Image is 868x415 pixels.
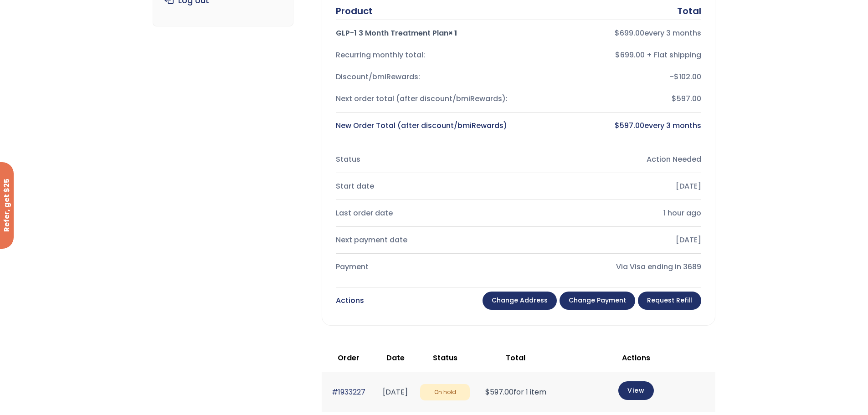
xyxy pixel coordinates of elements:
[448,28,457,38] strong: × 1
[615,120,644,131] bdi: 597.00
[526,119,701,132] div: every 3 months
[526,180,701,193] div: [DATE]
[483,292,557,310] a: Change address
[615,120,620,131] span: $
[336,153,511,166] div: Status
[526,207,701,220] div: 1 hour ago
[526,49,701,61] div: $699.00 + Flat shipping
[336,294,364,307] div: Actions
[526,92,701,105] div: $597.00
[485,387,490,397] span: $
[615,28,644,38] bdi: 699.00
[526,71,701,83] div: -
[560,292,635,310] a: Change payment
[336,119,511,132] div: New Order Total (after discount/bmiRewards)
[338,353,360,363] span: Order
[674,72,679,82] span: $
[506,353,525,363] span: Total
[433,353,457,363] span: Status
[526,27,701,40] div: every 3 months
[336,180,511,193] div: Start date
[615,28,620,38] span: $
[638,292,701,310] a: Request Refill
[526,234,701,246] div: [DATE]
[332,387,365,397] a: #1933227
[526,261,701,273] div: Via Visa ending in 3689
[336,207,511,220] div: Last order date
[420,384,470,401] span: On hold
[618,381,654,400] a: View
[677,5,701,17] div: Total
[336,71,511,83] div: Discount/bmiRewards:
[336,27,511,40] div: GLP-1 3 Month Treatment Plan
[336,261,511,273] div: Payment
[622,353,650,363] span: Actions
[336,49,511,61] div: Recurring monthly total:
[526,153,701,166] div: Action Needed
[485,387,514,397] span: 597.00
[674,72,701,82] span: 102.00
[336,234,511,246] div: Next payment date
[386,353,405,363] span: Date
[336,92,511,105] div: Next order total (after discount/bmiRewards):
[383,387,408,397] time: [DATE]
[474,372,557,412] td: for 1 item
[336,5,373,17] div: Product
